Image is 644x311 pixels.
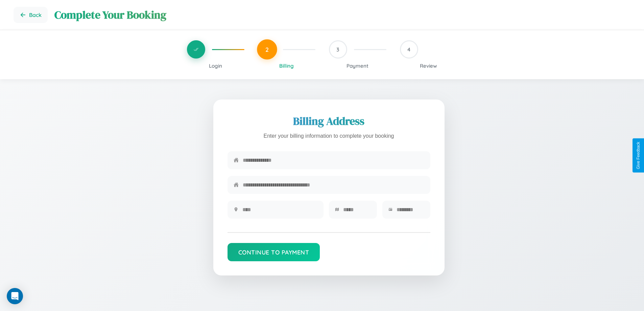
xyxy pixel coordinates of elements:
[407,46,410,53] span: 4
[336,46,339,53] span: 3
[209,63,222,69] span: Login
[279,63,294,69] span: Billing
[7,288,23,304] div: Open Intercom Messenger
[420,63,437,69] span: Review
[14,7,48,23] button: Go back
[228,114,430,129] h2: Billing Address
[228,131,430,141] p: Enter your billing information to complete your booking
[54,7,630,22] h1: Complete Your Booking
[636,142,641,169] div: Give Feedback
[265,46,269,53] span: 2
[228,243,320,261] button: Continue to Payment
[347,63,368,69] span: Payment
